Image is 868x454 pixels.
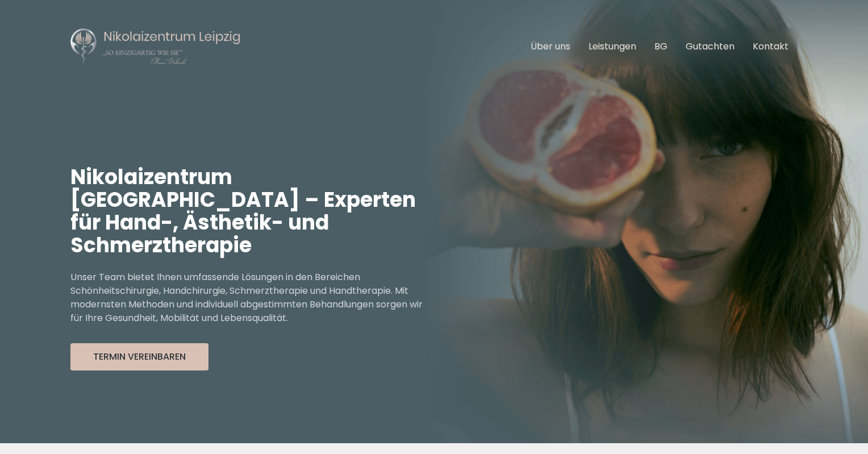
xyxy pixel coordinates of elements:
[70,27,241,66] img: Nikolaizentrum Leipzig Logo
[589,40,636,53] a: Leistungen
[70,343,208,370] button: Termin Vereinbaren
[654,40,667,53] a: BG
[70,270,434,325] p: Unser Team bietet Ihnen umfassende Lösungen in den Bereichen Schönheitschirurgie, Handchirurgie, ...
[70,166,434,257] h1: Nikolaizentrum [GEOGRAPHIC_DATA] – Experten für Hand-, Ästhetik- und Schmerztherapie
[753,40,788,53] a: Kontakt
[686,40,735,53] a: Gutachten
[531,40,570,53] a: Über uns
